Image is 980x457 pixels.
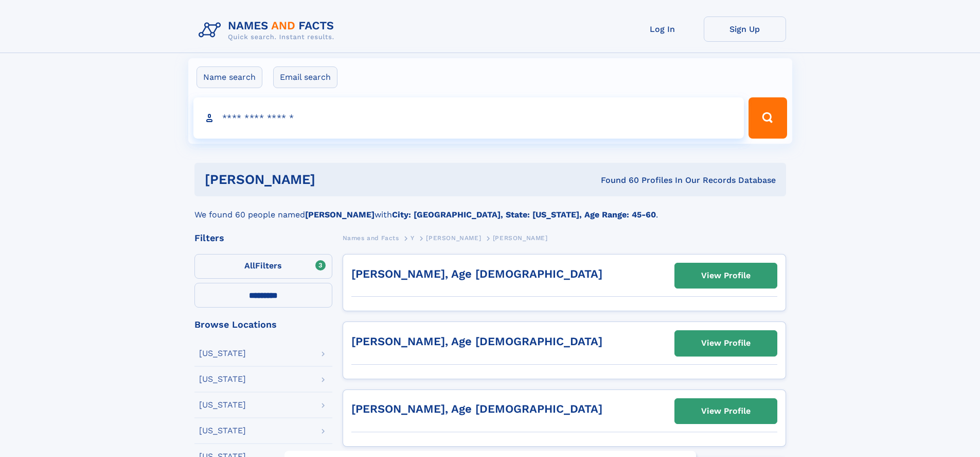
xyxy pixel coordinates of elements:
div: [US_STATE] [199,401,246,409]
span: Y [411,234,415,242]
div: Browse Locations [194,320,332,329]
div: View Profile [701,399,751,423]
a: [PERSON_NAME], Age [DEMOGRAPHIC_DATA] [351,402,602,415]
div: View Profile [701,331,751,355]
div: We found 60 people named with . [194,196,786,221]
div: [US_STATE] [199,349,246,358]
a: Sign Up [704,16,786,42]
button: Search Button [749,97,787,139]
label: Email search [273,66,337,88]
a: [PERSON_NAME], Age [DEMOGRAPHIC_DATA] [351,267,602,280]
span: [PERSON_NAME] [426,234,481,242]
a: Y [411,231,415,244]
span: [PERSON_NAME] [493,234,548,242]
a: Log In [621,16,704,42]
div: View Profile [701,264,751,287]
a: View Profile [675,263,777,288]
input: search input [193,97,744,139]
a: [PERSON_NAME] [426,231,481,244]
h1: [PERSON_NAME] [205,173,458,186]
a: [PERSON_NAME], Age [DEMOGRAPHIC_DATA] [351,335,602,348]
b: [PERSON_NAME] [305,210,375,219]
img: Logo Names and Facts [194,16,343,44]
span: All [244,261,255,270]
label: Name search [197,66,262,88]
label: Filters [194,254,332,279]
div: Filters [194,233,332,243]
div: [US_STATE] [199,427,246,435]
a: View Profile [675,331,777,356]
a: View Profile [675,399,777,424]
a: Names and Facts [343,231,399,244]
div: Found 60 Profiles In Our Records Database [458,175,776,186]
div: [US_STATE] [199,375,246,383]
b: City: [GEOGRAPHIC_DATA], State: [US_STATE], Age Range: 45-60 [392,210,656,219]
